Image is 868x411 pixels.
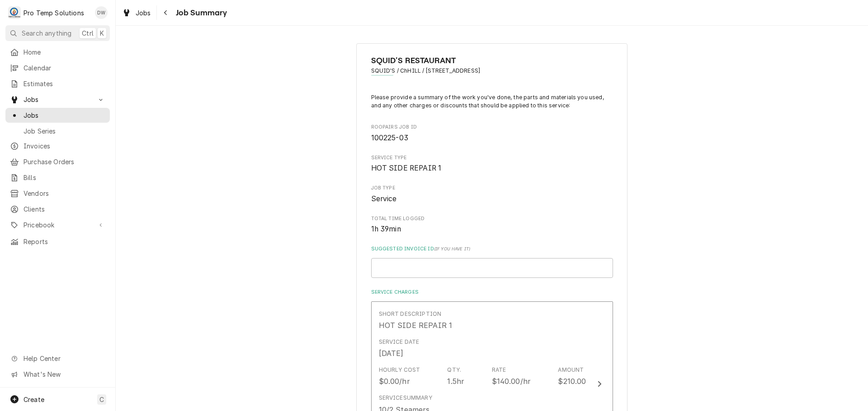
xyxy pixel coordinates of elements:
span: K [100,28,104,38]
span: 100225-03 [371,134,408,142]
span: Job Type [371,194,613,204]
span: Create [24,396,44,403]
span: Total Time Logged [371,224,613,235]
span: Calendar [24,63,105,73]
div: Service Summary [379,394,432,402]
div: [DATE] [379,348,404,359]
div: Service Type [371,154,613,174]
span: Service Type [371,154,613,162]
a: Go to What's New [5,367,110,382]
span: What's New [24,369,104,379]
div: $140.00/hr [492,376,531,387]
span: Vendors [24,189,105,198]
span: Pricebook [24,220,92,230]
span: Jobs [136,8,151,18]
div: 1.5hr [447,376,464,387]
span: Job Summary [173,7,227,19]
a: Vendors [5,186,110,201]
span: Estimates [24,79,105,88]
button: Navigate back [159,5,173,20]
div: Pro Temp Solutions's Avatar [8,6,21,19]
div: DW [95,6,108,19]
div: Rate [492,366,506,374]
span: Help Center [24,354,104,363]
div: Amount [558,366,584,374]
div: $210.00 [558,376,586,387]
span: Service Type [371,163,613,174]
div: Client Information [371,55,613,82]
a: Home [5,45,110,60]
div: Service Date [379,338,420,346]
span: Clients [24,204,105,214]
label: Suggested Invoice ID [371,245,613,253]
a: Go to Help Center [5,351,110,366]
span: Job Series [24,126,105,136]
a: Job Series [5,124,110,139]
span: Roopairs Job ID [371,133,613,143]
span: Job Type [371,185,613,192]
span: Jobs [24,95,92,104]
a: Calendar [5,60,110,75]
span: HOT SIDE REPAIR 1 [371,164,442,172]
button: Search anythingCtrlK [5,25,110,41]
label: Service Charges [371,289,613,296]
div: Total Time Logged [371,215,613,235]
a: Jobs [118,5,155,20]
span: ( if you have it ) [434,246,471,251]
span: Address [371,67,613,75]
span: Home [24,47,105,57]
span: Ctrl [82,28,94,38]
span: Name [371,55,613,67]
div: Hourly Cost [379,366,420,374]
a: Jobs [5,108,110,123]
a: Clients [5,202,110,217]
div: Pro Temp Solutions [24,8,84,18]
div: Qty. [447,366,461,374]
div: $0.00/hr [379,376,410,387]
a: Go to Jobs [5,92,110,107]
a: Go to Pricebook [5,217,110,232]
div: Short Description [379,310,442,318]
a: Estimates [5,76,110,91]
div: P [8,6,21,19]
span: 1h 39min [371,225,401,233]
span: Purchase Orders [24,157,105,166]
div: Suggested Invoice ID [371,245,613,277]
a: Purchase Orders [5,154,110,169]
p: Please provide a summary of the work you've done, the parts and materials you used, and any other... [371,93,613,110]
span: Service [371,194,397,203]
span: Invoices [24,141,105,151]
div: Roopairs Job ID [371,124,613,143]
span: Search anything [22,28,71,38]
span: Jobs [24,111,105,120]
div: Job Type [371,185,613,204]
span: C [99,395,104,404]
span: Roopairs Job ID [371,124,613,131]
div: Dana Williams's Avatar [95,6,108,19]
span: Total Time Logged [371,215,613,222]
div: HOT SIDE REPAIR 1 [379,320,453,331]
span: Reports [24,237,105,246]
span: Bills [24,173,105,182]
a: Invoices [5,139,110,153]
a: Bills [5,170,110,185]
a: Reports [5,234,110,249]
